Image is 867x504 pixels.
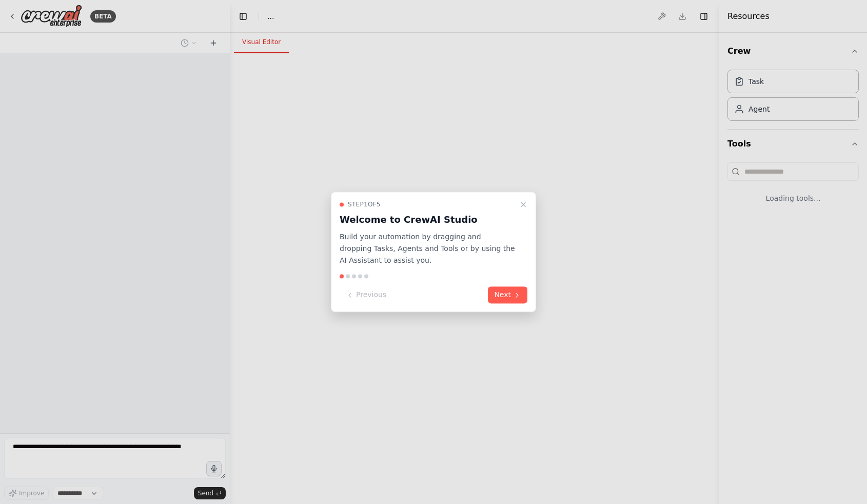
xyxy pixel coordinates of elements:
[348,200,381,208] span: Step 1 of 5
[236,9,250,24] button: Hide left sidebar
[340,213,515,227] h3: Welcome to CrewAI Studio
[517,198,529,211] button: Close walkthrough
[488,287,527,304] button: Next
[340,231,515,266] p: Build your automation by dragging and dropping Tasks, Agents and Tools or by using the AI Assista...
[340,287,392,304] button: Previous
